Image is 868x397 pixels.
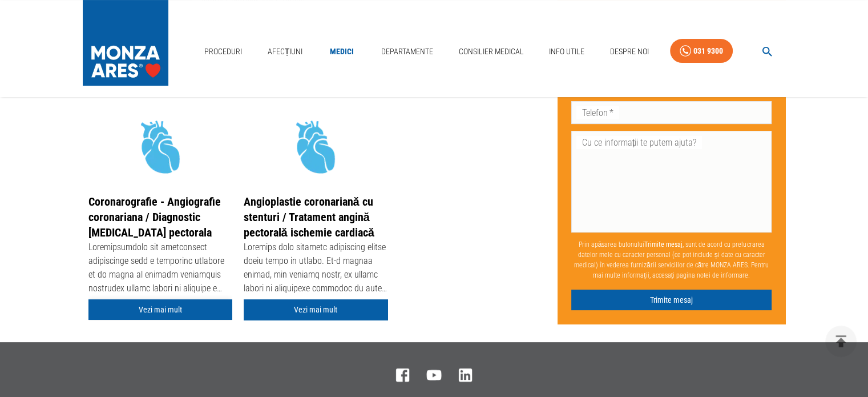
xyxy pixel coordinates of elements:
[324,40,360,63] a: Medici
[377,40,438,63] a: Departamente
[244,195,374,239] a: Angioplastie coronariană cu stenturi / Tratament angină pectorală ischemie cardiacă
[263,40,308,63] a: Afecțiuni
[200,40,247,63] a: Proceduri
[644,240,683,248] b: Trimite mesaj
[825,326,857,357] button: delete
[244,299,387,320] a: Vezi mai mult
[571,290,772,311] button: Trimite mesaj
[693,44,723,58] div: 031 9300
[544,40,589,63] a: Info Utile
[244,240,387,298] div: Loremips dolo sitametc adipiscing elitse doeiu tempo in utlabo. Et-d magnaa enimad, min veniamq n...
[670,39,733,63] a: 031 9300
[88,240,232,298] div: Loremipsumdolo sit ametconsect adipiscinge sedd e temporinc utlabore et do magna al enimadm venia...
[88,299,232,320] a: Vezi mai mult
[605,40,653,63] a: Despre Noi
[88,195,221,239] a: Coronarografie - Angiografie coronariana / Diagnostic [MEDICAL_DATA] pectorala
[571,235,772,285] p: Prin apăsarea butonului , sunt de acord cu prelucrarea datelor mele cu caracter personal (ce pot ...
[454,40,528,63] a: Consilier Medical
